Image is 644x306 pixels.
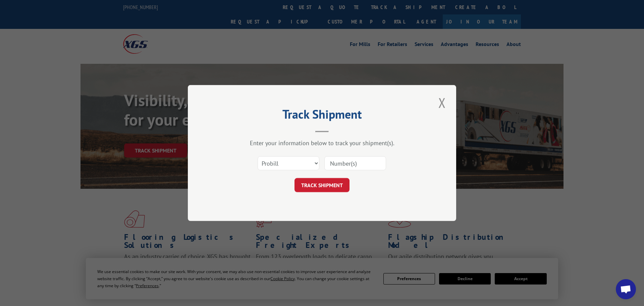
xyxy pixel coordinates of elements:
h2: Track Shipment [221,110,423,122]
button: TRACK SHIPMENT [294,178,350,192]
input: Number(s) [324,156,386,170]
button: Close modal [436,93,448,112]
div: Enter your information below to track your shipment(s). [221,139,423,147]
a: Open chat [616,279,636,299]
